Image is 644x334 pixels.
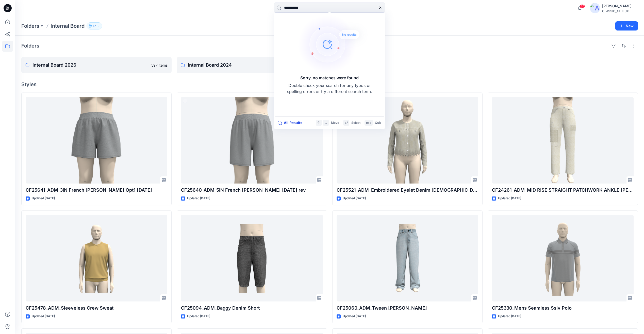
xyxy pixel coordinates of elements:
[286,82,373,95] p: Double check your search for any typos or spelling errors or try a different search term.
[298,14,369,75] img: Sorry, no matches were found
[177,57,327,73] a: Internal Board 20241209 items
[498,314,521,319] p: Updated [DATE]
[590,3,600,13] img: avatar
[375,120,381,126] p: Quit
[51,22,85,29] p: Internal Board
[343,196,366,201] p: Updated [DATE]
[32,196,55,201] p: Updated [DATE]
[21,22,39,29] a: Folders
[366,120,371,126] p: esc
[26,187,167,194] p: CF25641_ADM_3IN French [PERSON_NAME] Opt1 [DATE]
[337,187,478,194] p: CF25521_ADM_Embroidered Eyelet Denim [DEMOGRAPHIC_DATA] Jacket
[26,305,167,312] p: CF25478_ADM_Sleeveless Crew Sweat
[337,97,478,184] a: CF25521_ADM_Embroidered Eyelet Denim Lady Jacket
[492,97,634,184] a: CF24261_ADM_MID RISE STRAIGHT PATCHWORK ANKLE JEAN
[337,215,478,301] a: CF25060_ADM_Tween Baggy Denim Jeans
[187,314,210,319] p: Updated [DATE]
[498,196,521,201] p: Updated [DATE]
[26,97,167,184] a: CF25641_ADM_3IN French Terry Short Opt1 25APR25
[343,314,366,319] p: Updated [DATE]
[187,196,210,201] p: Updated [DATE]
[492,187,634,194] p: CF24261_ADM_MID RISE STRAIGHT PATCHWORK ANKLE [PERSON_NAME]
[181,215,323,301] a: CF25094_ADM_Baggy Denim Short
[337,305,478,312] p: CF25060_ADM_Tween [PERSON_NAME]
[87,22,102,29] button: 17
[278,120,306,126] button: All Results
[615,21,638,31] button: New
[300,75,359,81] h5: Sorry, no matches were found
[21,81,638,87] h4: Styles
[602,9,638,13] div: CLASSIC_ATHLUX
[32,62,148,69] p: Internal Board 2026
[181,305,323,312] p: CF25094_ADM_Baggy Denim Short
[151,63,168,68] p: 597 items
[26,215,167,301] a: CF25478_ADM_Sleeveless Crew Sweat
[93,23,96,29] p: 17
[492,215,634,301] a: CF25330_Mens Seamless Sslv Polo
[351,120,360,126] p: Select
[602,3,638,9] div: [PERSON_NAME] Cfai
[580,4,585,8] span: 30
[181,187,323,194] p: CF25640_ADM_5IN French [PERSON_NAME] [DATE] rev
[181,97,323,184] a: CF25640_ADM_5IN French Terry Short 24APR25 rev
[21,43,39,49] h4: Folders
[21,57,172,73] a: Internal Board 2026597 items
[492,305,634,312] p: CF25330_Mens Seamless Sslv Polo
[188,62,302,69] p: Internal Board 2024
[331,120,339,126] p: Move
[32,314,55,319] p: Updated [DATE]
